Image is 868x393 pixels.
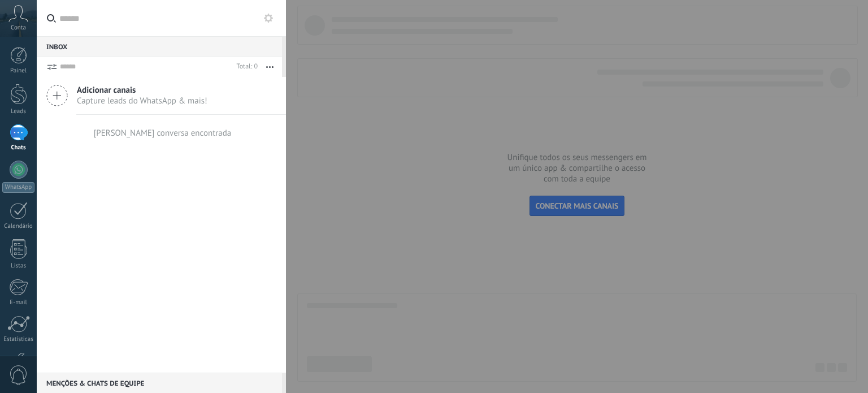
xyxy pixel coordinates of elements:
div: E-mail [2,299,35,306]
div: Total: 0 [232,61,258,72]
div: Inbox [37,36,282,57]
span: Conta [11,24,26,32]
div: WhatsApp [2,182,34,193]
span: Adicionar canais [77,85,207,96]
div: [PERSON_NAME] conversa encontrada [94,128,232,139]
div: Calendário [2,223,35,230]
div: Chats [2,144,35,152]
div: Estatísticas [2,336,35,343]
div: Painel [2,67,35,75]
div: Leads [2,108,35,115]
div: Menções & Chats de equipe [37,373,282,393]
span: Capture leads do WhatsApp & mais! [77,96,207,106]
div: Listas [2,262,35,270]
